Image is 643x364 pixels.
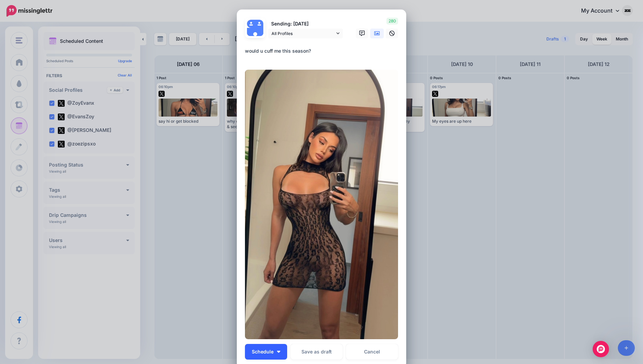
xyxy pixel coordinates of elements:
[346,344,398,360] a: Cancel
[271,30,335,37] span: All Profiles
[255,20,263,28] img: user_default_image.png
[593,341,609,357] div: Open Intercom Messenger
[277,351,280,353] img: arrow-down-white.png
[247,28,263,44] img: user_default_image.png
[245,70,398,339] img: LWD1Q6VD3GB18F9IXZ5W8B49E7DRTL07.png
[247,20,255,28] img: user_default_image.png
[252,349,274,354] span: Schedule
[268,20,343,28] p: Sending: [DATE]
[245,344,287,360] button: Schedule
[386,18,398,24] span: 280
[245,47,401,55] div: would u cuff me this season?
[268,29,343,38] a: All Profiles
[291,344,343,360] button: Save as draft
